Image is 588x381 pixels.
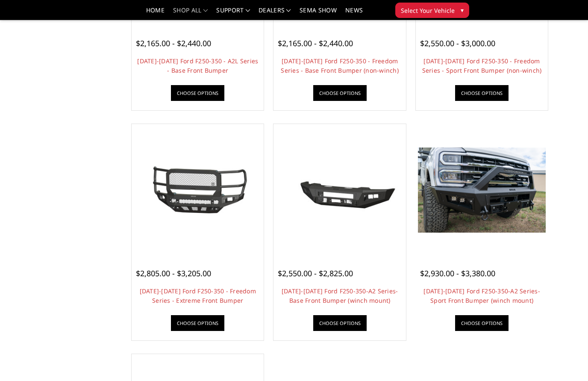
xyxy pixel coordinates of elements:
[137,57,258,74] a: [DATE]-[DATE] Ford F250-350 - A2L Series - Base Front Bumper
[401,6,455,15] span: Select Your Vehicle
[259,7,291,20] a: Dealers
[313,85,367,101] a: Choose Options
[140,287,256,304] a: [DATE]-[DATE] Ford F250-350 - Freedom Series - Extreme Front Bumper
[278,38,353,48] span: $2,165.00 - $2,440.00
[216,7,250,20] a: Support
[461,6,464,15] span: ▾
[418,126,546,254] a: 2023-2025 Ford F250-350-A2 Series-Sport Front Bumper (winch mount) 2023-2025 Ford F250-350-A2 Ser...
[171,85,224,101] a: Choose Options
[300,7,337,20] a: SEMA Show
[136,38,211,48] span: $2,165.00 - $2,440.00
[282,287,398,304] a: [DATE]-[DATE] Ford F250-350-A2 Series-Base Front Bumper (winch mount)
[278,268,353,278] span: $2,550.00 - $2,825.00
[418,148,546,233] img: 2023-2025 Ford F250-350-A2 Series-Sport Front Bumper (winch mount)
[281,57,399,74] a: [DATE]-[DATE] Ford F250-350 - Freedom Series - Base Front Bumper (non-winch)
[173,7,208,20] a: shop all
[455,85,509,101] a: Choose Options
[171,315,224,331] a: Choose Options
[313,315,367,331] a: Choose Options
[134,126,262,254] a: 2023-2025 Ford F250-350 - Freedom Series - Extreme Front Bumper 2023-2025 Ford F250-350 - Freedom...
[345,7,363,20] a: News
[420,38,495,48] span: $2,550.00 - $3,000.00
[136,268,211,278] span: $2,805.00 - $3,205.00
[276,126,403,254] a: 2023-2025 Ford F250-350-A2 Series-Base Front Bumper (winch mount) 2023-2025 Ford F250-350-A2 Seri...
[146,7,165,20] a: Home
[455,315,509,331] a: Choose Options
[422,57,542,74] a: [DATE]-[DATE] Ford F250-350 - Freedom Series - Sport Front Bumper (non-winch)
[420,268,495,278] span: $2,930.00 - $3,380.00
[395,3,469,18] button: Select Your Vehicle
[423,287,540,304] a: [DATE]-[DATE] Ford F250-350-A2 Series-Sport Front Bumper (winch mount)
